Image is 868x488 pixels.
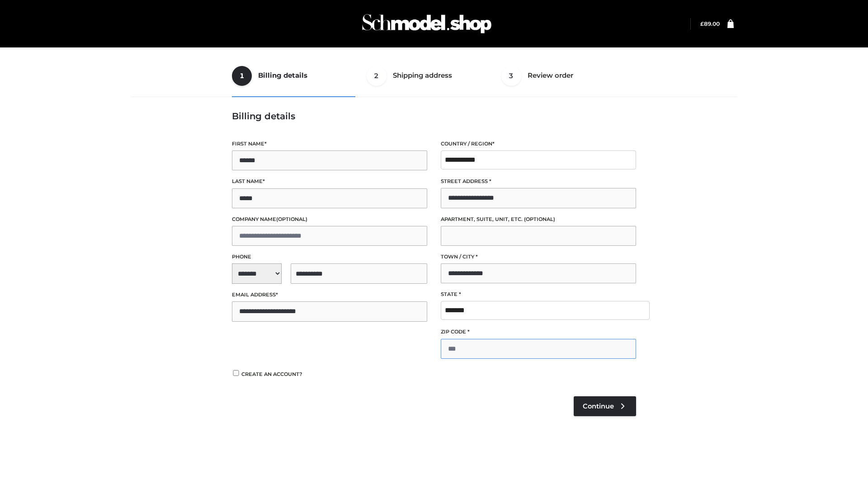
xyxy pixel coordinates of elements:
label: First name [232,140,427,148]
label: ZIP Code [441,328,636,336]
bdi: 89.00 [700,20,720,27]
label: Last name [232,177,427,186]
a: £89.00 [700,20,720,27]
img: Schmodel Admin 964 [359,6,495,42]
span: £ [700,20,704,27]
span: (optional) [276,216,307,222]
h3: Billing details [232,111,636,122]
label: Company name [232,215,427,224]
a: Continue [574,396,636,416]
input: Create an account? [232,370,240,376]
span: Create an account? [241,371,302,377]
label: State [441,290,636,299]
span: (optional) [524,216,555,222]
label: Country / Region [441,140,636,148]
label: Email address [232,291,427,299]
span: Continue [583,402,614,410]
label: Street address [441,177,636,186]
label: Town / City [441,253,636,261]
label: Phone [232,253,427,261]
label: Apartment, suite, unit, etc. [441,215,636,224]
